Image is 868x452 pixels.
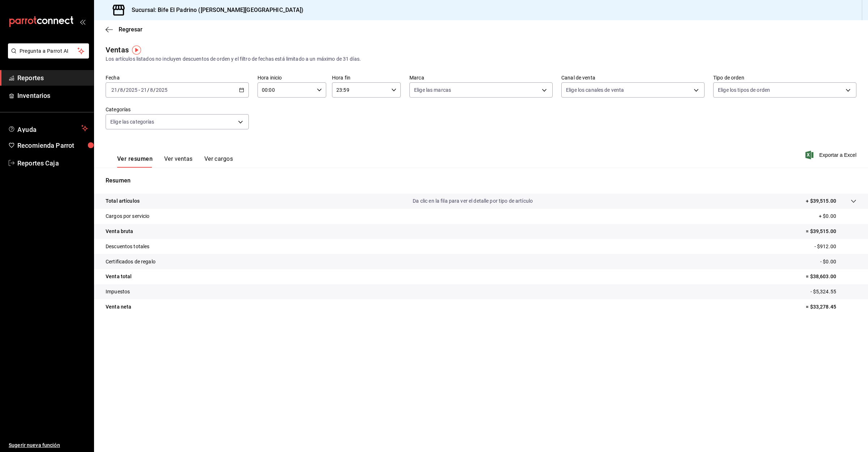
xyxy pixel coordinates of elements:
p: + $0.00 [819,212,856,220]
h3: Sucursal: Bife El Padrino ([PERSON_NAME][GEOGRAPHIC_DATA]) [126,6,304,14]
p: - $0.00 [820,258,856,266]
p: Impuestos [106,288,130,296]
div: Ventas [106,44,129,55]
label: Fecha [106,75,249,80]
label: Hora fin [332,75,401,80]
button: Regresar [106,26,142,33]
input: -- [150,87,153,93]
span: Elige los canales de venta [566,86,624,94]
p: = $33,278.45 [806,303,856,311]
label: Categorías [106,107,249,112]
span: / [118,87,120,93]
p: Certificados de regalo [106,258,156,266]
span: Reportes [17,73,88,83]
p: - $5,324.55 [810,288,856,296]
p: Venta neta [106,303,131,311]
span: - [139,87,140,93]
span: Recomienda Parrot [17,141,88,150]
button: Ver resumen [117,155,153,168]
span: Pregunta a Parrot AI [20,47,78,55]
input: -- [120,87,123,93]
p: Cargos por servicio [106,212,150,220]
span: Elige las marcas [414,86,451,94]
img: Tooltip marker [132,46,141,55]
button: Exportar a Excel [807,151,856,159]
span: Reportes Caja [17,158,88,168]
label: Tipo de orden [713,75,856,80]
input: -- [141,87,147,93]
p: + $39,515.00 [806,197,836,205]
div: navigation tabs [117,155,233,168]
button: Pregunta a Parrot AI [8,43,89,59]
p: Da clic en la fila para ver el detalle por tipo de artículo [413,197,533,205]
button: Ver ventas [164,155,193,168]
p: Descuentos totales [106,243,149,250]
span: Elige las categorías [110,118,154,125]
span: / [153,87,156,93]
span: Regresar [119,26,142,33]
p: = $39,515.00 [806,228,856,235]
p: - $912.00 [814,243,856,250]
span: / [147,87,149,93]
span: Ayuda [17,124,78,133]
p: = $38,603.00 [806,273,856,280]
span: Sugerir nueva función [9,442,88,449]
input: ---- [125,87,138,93]
span: Elige los tipos de orden [718,86,770,94]
span: / [123,87,125,93]
button: open_drawer_menu [80,19,85,25]
div: Los artículos listados no incluyen descuentos de orden y el filtro de fechas está limitado a un m... [106,55,856,63]
span: Inventarios [17,91,88,100]
p: Total artículos [106,197,140,205]
p: Venta total [106,273,132,280]
input: -- [111,87,118,93]
label: Canal de venta [561,75,705,80]
input: ---- [156,87,168,93]
p: Venta bruta [106,228,133,235]
button: Ver cargos [204,155,233,168]
label: Hora inicio [258,75,326,80]
a: Pregunta a Parrot AI [5,52,89,60]
label: Marca [409,75,553,80]
p: Resumen [106,176,856,185]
